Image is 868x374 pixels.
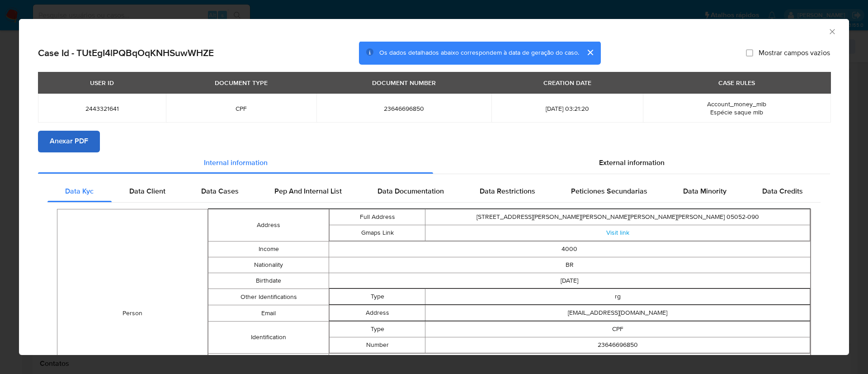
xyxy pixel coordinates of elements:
[329,273,810,289] td: [DATE]
[38,131,100,152] button: Anexar PDF
[329,289,425,305] td: Type
[208,209,329,241] td: Address
[571,186,647,197] span: Peticiones Secundarias
[38,47,214,59] h2: Case Id - TUtEgI4lPQBqOqKNHSuwWHZE
[50,132,88,151] span: Anexar PDF
[65,186,94,197] span: Data Kyc
[208,305,329,322] td: Email
[538,75,597,90] div: CREATION DATE
[329,241,810,257] td: 4000
[208,322,329,354] td: Identification
[208,273,329,289] td: Birthdate
[329,322,425,337] td: Type
[274,186,342,197] span: Pep And Internal List
[208,257,329,273] td: Nationality
[129,186,165,197] span: Data Client
[502,104,632,113] span: [DATE] 03:21:20
[599,158,665,168] span: External information
[683,186,726,197] span: Data Minority
[425,337,810,353] td: 23646696850
[425,322,810,337] td: CPF
[377,186,444,197] span: Data Documentation
[327,104,481,113] span: 23646696850
[707,99,766,109] span: Account_money_mlb
[329,209,425,225] td: Full Address
[208,354,329,369] td: Occupation
[329,305,425,321] td: Address
[208,241,329,257] td: Income
[425,289,810,305] td: rg
[606,228,629,237] a: Visit link
[208,289,329,305] td: Other Identifications
[49,104,155,113] span: 2443321641
[329,354,810,369] td: Trabalhador da indústria extrativa e da construção civil
[746,49,753,57] input: Mostrar campos vazios
[579,42,601,63] button: cerrar
[329,337,425,353] td: Number
[177,104,305,113] span: CPF
[329,257,810,273] td: BR
[201,186,239,197] span: Data Cases
[480,186,535,197] span: Data Restrictions
[47,181,821,203] div: Detailed internal info
[713,75,760,90] div: CASE RULES
[762,186,803,197] span: Data Credits
[329,225,425,241] td: Gmaps Link
[425,305,810,321] td: [EMAIL_ADDRESS][DOMAIN_NAME]
[204,158,268,168] span: Internal information
[367,75,441,90] div: DOCUMENT NUMBER
[209,75,273,90] div: DOCUMENT TYPE
[828,27,836,35] button: Fechar a janela
[38,152,830,174] div: Detailed info
[19,19,849,355] div: closure-recommendation-modal
[759,48,830,57] span: Mostrar campos vazios
[425,209,810,225] td: [STREET_ADDRESS][PERSON_NAME][PERSON_NAME][PERSON_NAME][PERSON_NAME] 05052-090
[379,48,579,57] span: Os dados detalhados abaixo correspondem à data de geração do caso.
[710,108,763,117] span: Espécie saque mlb
[85,75,119,90] div: USER ID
